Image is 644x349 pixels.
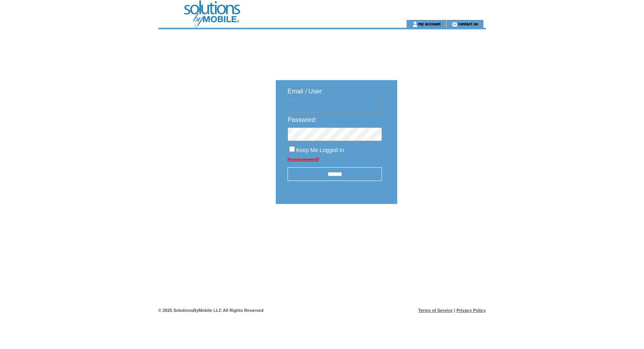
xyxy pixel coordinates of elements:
[288,88,324,95] span: Email / User:
[456,308,486,313] a: Privacy Policy
[158,308,264,313] span: © 2025 SolutionsByMobile LLC All Rights Reserved
[418,21,441,26] a: my account
[288,157,319,161] a: Forgot password?
[296,147,344,153] span: Keep Me Logged In
[418,308,453,313] a: Terms of Service
[412,21,418,27] img: account_icon.gif;jsessionid=47A756A272549A6A14B90048564AB153
[458,21,478,26] a: contact us
[420,224,459,233] img: transparent.png;jsessionid=47A756A272549A6A14B90048564AB153
[452,21,458,27] img: contact_us_icon.gif;jsessionid=47A756A272549A6A14B90048564AB153
[454,308,455,313] span: |
[288,116,317,123] span: Password:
